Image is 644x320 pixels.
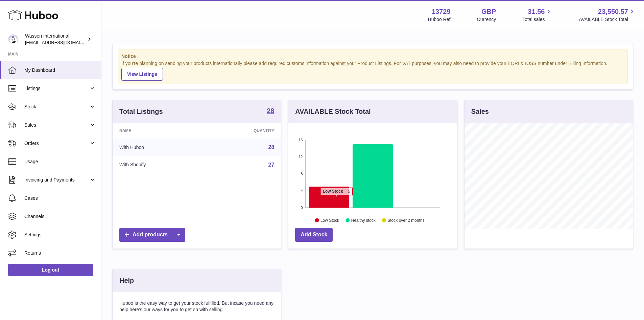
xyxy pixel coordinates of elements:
h3: AVAILABLE Stock Total [295,107,371,116]
span: Channels [24,213,96,220]
a: Add Stock [295,228,333,242]
a: 31.56 Total sales [522,7,552,23]
th: Name [113,123,204,138]
a: View Listings [121,68,163,81]
td: With Huboo [113,138,204,156]
span: Sales [24,122,89,128]
strong: Notice [121,53,624,60]
td: With Shopify [113,156,204,174]
text: 16 [299,138,303,142]
h3: Sales [471,107,489,116]
text: 8 [301,172,303,176]
span: Total sales [522,16,552,23]
a: 27 [268,162,275,168]
span: Orders [24,140,89,147]
span: Usage [24,158,96,165]
span: Returns [24,250,96,256]
div: Huboo Ref [428,16,451,23]
span: Cases [24,195,96,201]
strong: GBP [481,7,496,16]
text: 12 [299,155,303,159]
a: 28 [267,107,274,115]
div: Currency [477,16,496,23]
strong: 28 [267,107,274,114]
tspan: Low Stock [323,189,343,194]
a: Add products [119,228,185,242]
text: Stock over 2 months [388,218,425,222]
th: Quantity [204,123,281,138]
a: 28 [268,144,275,150]
span: Settings [24,232,96,238]
a: 23,550.57 AVAILABLE Stock Total [579,7,636,23]
span: Invoicing and Payments [24,177,89,183]
span: 31.56 [528,7,545,16]
img: internationalsupplychain@wassen.com [8,34,18,44]
text: Healthy stock [351,218,376,222]
div: If you're planning on sending your products internationally please add required customs informati... [121,60,624,81]
a: Log out [8,264,93,276]
p: Huboo is the easy way to get your stock fulfilled. But incase you need any help here's our ways f... [119,300,274,313]
h3: Total Listings [119,107,163,116]
text: Low Stock [320,218,339,222]
text: 4 [301,189,303,193]
h3: Help [119,276,134,285]
span: 23,550.57 [598,7,628,16]
strong: 13729 [432,7,451,16]
span: [EMAIL_ADDRESS][DOMAIN_NAME] [25,40,99,45]
tspan: 5 [348,189,350,194]
div: Wassen International [25,33,86,46]
span: AVAILABLE Stock Total [579,16,636,23]
span: Listings [24,85,89,92]
text: 0 [301,206,303,210]
span: Stock [24,104,89,110]
span: My Dashboard [24,67,96,73]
